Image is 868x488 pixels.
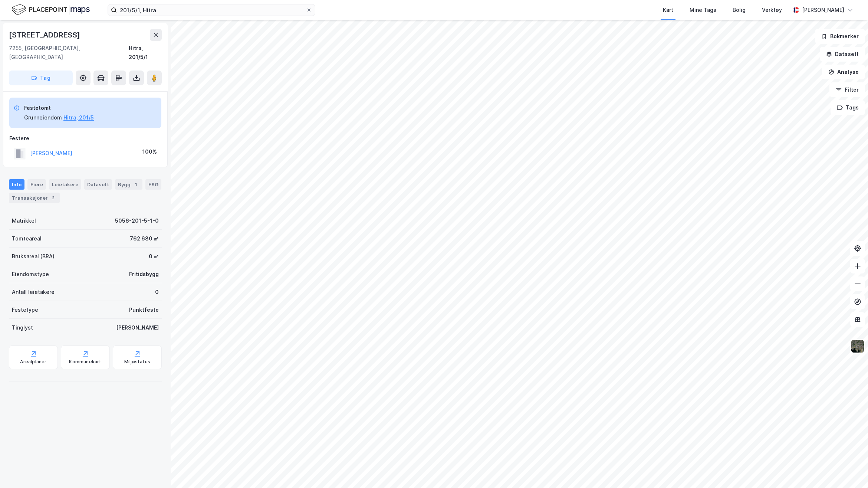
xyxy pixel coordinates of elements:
[149,252,159,261] div: 0 ㎡
[802,6,844,14] div: [PERSON_NAME]
[851,339,865,353] img: 9k=
[84,179,112,190] div: Datasett
[145,179,161,190] div: ESG
[49,194,57,202] div: 2
[831,452,868,488] div: Kontrollprogram for chat
[822,65,865,79] button: Analyse
[20,359,46,365] div: Arealplaner
[829,82,865,97] button: Filter
[9,44,129,62] div: 7255, [GEOGRAPHIC_DATA], [GEOGRAPHIC_DATA]
[24,104,94,112] div: Festetomt
[130,234,159,243] div: 762 680 ㎡
[762,6,782,14] div: Verktøy
[63,113,94,122] button: Hitra, 201/5
[663,6,673,14] div: Kart
[820,47,865,62] button: Datasett
[9,29,82,41] div: [STREET_ADDRESS]
[690,6,716,14] div: Mine Tags
[69,359,101,365] div: Kommunekart
[12,270,49,279] div: Eiendomstype
[831,100,865,115] button: Tags
[12,323,33,332] div: Tinglyst
[24,113,62,122] div: Grunneiendom
[132,181,139,188] div: 1
[27,179,46,190] div: Eiere
[124,359,150,365] div: Miljøstatus
[12,3,90,16] img: logo.f888ab2527a4732fd821a326f86c7f29.svg
[142,147,157,156] div: 100%
[9,134,161,143] div: Festere
[12,234,42,243] div: Tomteareal
[117,4,306,16] input: Søk på adresse, matrikkel, gårdeiere, leietakere eller personer
[733,6,746,14] div: Bolig
[129,44,162,62] div: Hitra, 201/5/1
[12,216,36,225] div: Matrikkel
[9,179,24,190] div: Info
[9,193,60,203] div: Transaksjoner
[12,305,38,314] div: Festetype
[49,179,81,190] div: Leietakere
[9,71,73,85] button: Tag
[129,305,159,314] div: Punktfeste
[116,323,159,332] div: [PERSON_NAME]
[115,179,142,190] div: Bygg
[831,452,868,488] iframe: Chat Widget
[155,288,159,297] div: 0
[815,29,865,44] button: Bokmerker
[12,252,55,261] div: Bruksareal (BRA)
[129,270,159,279] div: Fritidsbygg
[115,216,159,225] div: 5056-201-5-1-0
[12,288,55,297] div: Antall leietakere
